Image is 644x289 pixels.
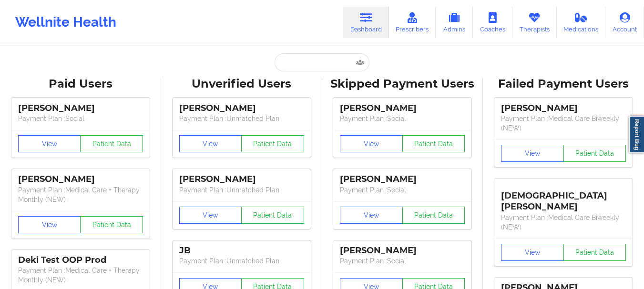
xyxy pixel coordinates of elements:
[179,185,304,195] p: Payment Plan : Unmatched Plan
[18,216,81,233] button: View
[18,135,81,152] button: View
[18,103,143,114] div: [PERSON_NAME]
[179,135,242,152] button: View
[18,174,143,185] div: [PERSON_NAME]
[179,207,242,224] button: View
[501,244,564,261] button: View
[402,135,465,152] button: Patient Data
[18,266,143,285] p: Payment Plan : Medical Care + Therapy Monthly (NEW)
[329,77,477,91] div: Skipped Payment Users
[340,245,465,256] div: [PERSON_NAME]
[563,244,626,261] button: Patient Data
[80,135,143,152] button: Patient Data
[340,114,465,123] p: Payment Plan : Social
[18,185,143,204] p: Payment Plan : Medical Care + Therapy Monthly (NEW)
[18,114,143,123] p: Payment Plan : Social
[501,103,626,114] div: [PERSON_NAME]
[490,77,637,91] div: Failed Payment Users
[340,135,403,152] button: View
[340,103,465,114] div: [PERSON_NAME]
[179,245,304,256] div: JB
[179,114,304,123] p: Payment Plan : Unmatched Plan
[605,7,644,38] a: Account
[179,103,304,114] div: [PERSON_NAME]
[629,116,644,153] a: Report Bug
[473,7,512,38] a: Coaches
[402,207,465,224] button: Patient Data
[241,207,304,224] button: Patient Data
[179,174,304,185] div: [PERSON_NAME]
[512,7,557,38] a: Therapists
[18,255,143,266] div: Deki Test OOP Prod
[241,135,304,152] button: Patient Data
[501,114,626,133] p: Payment Plan : Medical Care Biweekly (NEW)
[557,7,606,38] a: Medications
[563,145,626,162] button: Patient Data
[340,185,465,195] p: Payment Plan : Social
[340,256,465,266] p: Payment Plan : Social
[80,216,143,233] button: Patient Data
[340,207,403,224] button: View
[340,174,465,185] div: [PERSON_NAME]
[343,7,389,38] a: Dashboard
[179,256,304,266] p: Payment Plan : Unmatched Plan
[436,7,473,38] a: Admins
[501,213,626,232] p: Payment Plan : Medical Care Biweekly (NEW)
[7,77,154,91] div: Paid Users
[501,145,564,162] button: View
[389,7,436,38] a: Prescribers
[501,183,626,212] div: [DEMOGRAPHIC_DATA][PERSON_NAME]
[168,77,316,91] div: Unverified Users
